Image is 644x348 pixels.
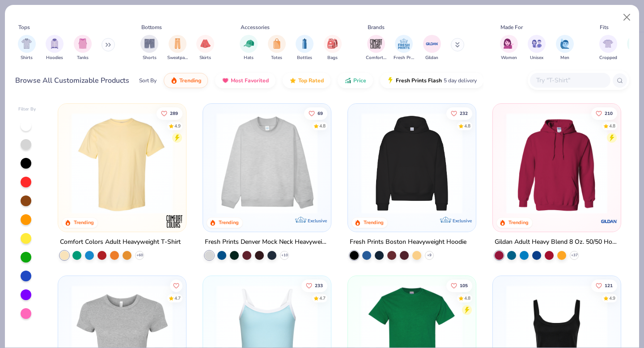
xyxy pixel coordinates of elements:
[446,107,472,119] button: Like
[605,283,613,288] span: 121
[495,237,619,248] div: Gildan Adult Heavy Blend 8 Oz. 50/50 Hooded Sweatshirt
[560,38,570,49] img: Men Image
[196,35,214,61] div: filter for Skirts
[21,38,32,49] img: Shirts Image
[423,35,441,61] button: filter button
[464,295,470,301] div: 4.8
[268,35,286,61] div: filter for Totes
[460,283,468,288] span: 105
[244,55,254,61] span: Hats
[427,253,432,258] span: + 9
[18,35,36,61] div: filter for Shirts
[46,35,64,61] div: filter for Hoodies
[170,111,178,115] span: 289
[571,253,577,258] span: + 37
[67,113,177,214] img: 029b8af0-80e6-406f-9fdc-fdf898547912
[327,38,337,49] img: Bags Image
[603,38,613,49] img: Cropped Image
[78,38,88,49] img: Tanks Image
[460,111,468,115] span: 232
[18,35,36,61] button: filter button
[281,253,288,258] span: + 10
[453,218,472,224] span: Exclusive
[205,237,329,248] div: Fresh Prints Denver Mock Neck Heavyweight Sweatshirt
[272,38,282,49] img: Totes Image
[196,35,214,61] button: filter button
[605,111,613,115] span: 210
[394,35,414,61] button: filter button
[143,55,157,61] span: Shorts
[501,55,517,61] span: Women
[77,55,89,61] span: Tanks
[397,37,411,51] img: Fresh Prints Image
[394,55,414,61] span: Fresh Prints
[357,113,467,214] img: 91acfc32-fd48-4d6b-bdad-a4c1a30ac3fc
[167,55,188,61] span: Sweatpants
[231,77,269,84] span: Most Favorited
[532,38,542,49] img: Unisex Image
[387,77,394,84] img: flash.gif
[609,123,615,129] div: 4.8
[283,73,330,88] button: Top Rated
[380,73,483,88] button: Fresh Prints Flash5 day delivery
[500,35,518,61] button: filter button
[74,35,92,61] div: filter for Tanks
[144,38,155,49] img: Shorts Image
[600,23,609,31] div: Fits
[240,35,258,61] div: filter for Hats
[165,212,183,230] img: Comfort Colors logo
[500,23,523,31] div: Made For
[244,38,254,49] img: Hats Image
[15,75,129,86] div: Browse All Customizable Products
[315,283,323,288] span: 233
[591,279,617,292] button: Like
[74,35,92,61] button: filter button
[319,295,326,301] div: 4.7
[215,73,275,88] button: Most Favorited
[504,38,514,49] img: Women Image
[425,55,438,61] span: Gildan
[296,35,314,61] button: filter button
[271,55,282,61] span: Totes
[212,113,322,214] img: f5d85501-0dbb-4ee4-b115-c08fa3845d83
[500,35,518,61] div: filter for Women
[619,9,636,26] button: Close
[599,35,617,61] div: filter for Cropped
[353,77,366,84] span: Price
[199,55,211,61] span: Skirts
[164,73,208,88] button: Trending
[173,38,182,49] img: Sweatpants Image
[425,37,439,51] img: Gildan Image
[297,55,312,61] span: Bottles
[528,35,546,61] div: filter for Unisex
[200,38,211,49] img: Skirts Image
[369,37,383,51] img: Comfort Colors Image
[338,73,373,88] button: Price
[170,279,183,292] button: Like
[366,35,386,61] div: filter for Comfort Colors
[60,237,181,248] div: Comfort Colors Adult Heavyweight T-Shirt
[141,23,162,31] div: Bottoms
[167,35,188,61] div: filter for Sweatpants
[46,55,63,61] span: Hoodies
[18,23,30,31] div: Tops
[327,55,338,61] span: Bags
[136,253,143,258] span: + 60
[298,77,324,84] span: Top Rated
[324,35,342,61] div: filter for Bags
[139,76,157,85] div: Sort By
[140,35,158,61] button: filter button
[322,113,432,214] img: a90f7c54-8796-4cb2-9d6e-4e9644cfe0fe
[466,113,576,214] img: d4a37e75-5f2b-4aef-9a6e-23330c63bbc0
[240,35,258,61] button: filter button
[301,279,327,292] button: Like
[50,38,59,49] img: Hoodies Image
[502,113,612,214] img: 01756b78-01f6-4cc6-8d8a-3c30c1a0c8ac
[46,35,64,61] button: filter button
[170,77,178,84] img: trending.gif
[368,23,385,31] div: Brands
[528,35,546,61] button: filter button
[350,237,466,248] div: Fresh Prints Boston Heavyweight Hoodie
[423,35,441,61] div: filter for Gildan
[535,75,604,85] input: Try "T-Shirt"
